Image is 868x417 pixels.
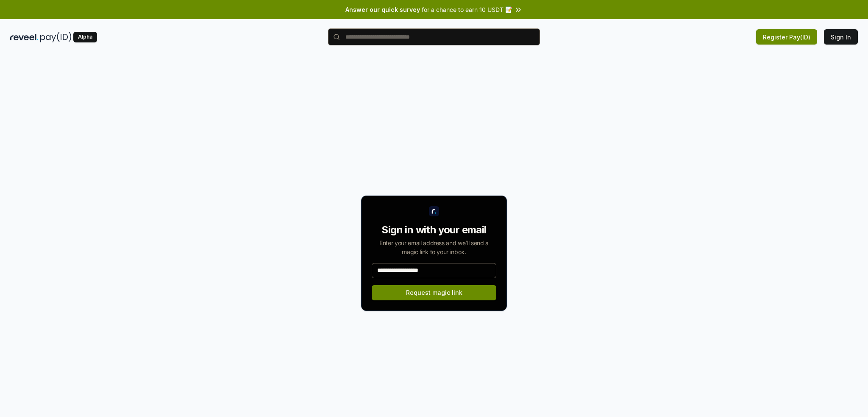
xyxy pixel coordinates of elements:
span: for a chance to earn 10 USDT 📝 [422,5,512,14]
button: Sign In [824,29,858,45]
span: Answer our quick survey [345,5,420,14]
div: Alpha [73,32,97,42]
img: logo_small [429,206,439,216]
div: Sign in with your email [372,223,496,237]
img: reveel_dark [10,32,39,42]
button: Request magic link [372,285,496,300]
div: Enter your email address and we’ll send a magic link to your inbox. [372,238,496,256]
button: Register Pay(ID) [756,29,817,45]
img: pay_id [40,32,72,42]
